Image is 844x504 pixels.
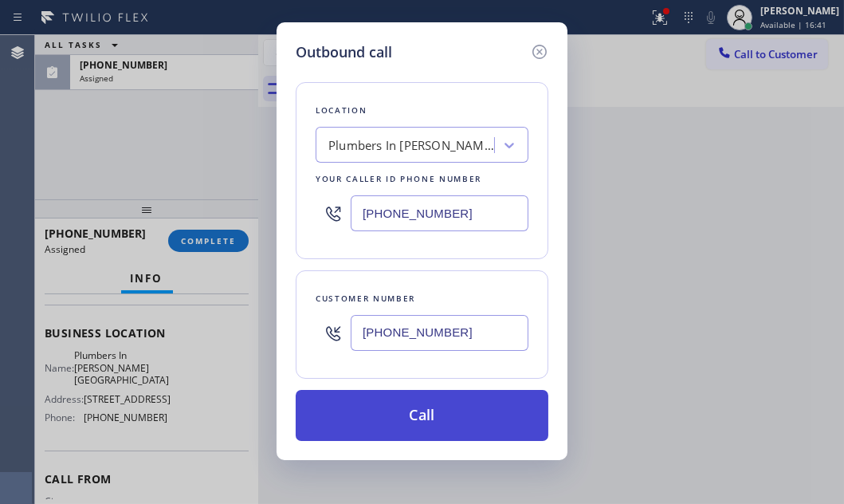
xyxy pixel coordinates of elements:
[316,171,528,187] div: Your caller id phone number
[296,390,548,441] button: Call
[316,290,528,307] div: Customer number
[351,195,528,231] input: (123) 456-7890
[351,315,528,351] input: (123) 456-7890
[316,102,528,119] div: Location
[328,136,496,155] div: Plumbers In [PERSON_NAME][GEOGRAPHIC_DATA]
[296,41,392,63] h5: Outbound call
